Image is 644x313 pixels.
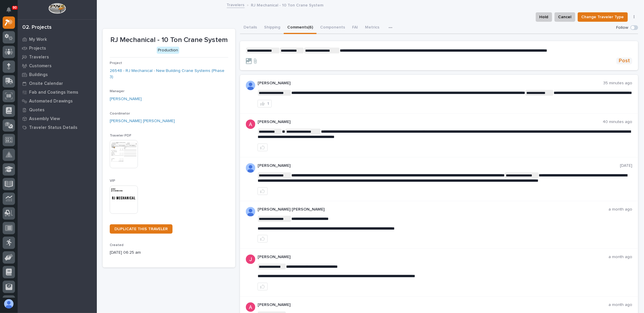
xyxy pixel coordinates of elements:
a: My Work [18,35,97,44]
p: Follow [616,25,628,30]
div: 02. Projects [22,24,52,31]
p: a month ago [608,207,632,212]
button: Notifications [3,4,15,16]
span: Hold [540,14,548,21]
span: Change Traveler Type [582,14,624,21]
p: Quotes [29,107,45,113]
button: FAI [349,22,361,34]
p: [PERSON_NAME] [258,255,608,260]
a: Customers [18,61,97,70]
a: Buildings [18,70,97,79]
a: [PERSON_NAME] [110,96,142,102]
a: Onsite Calendar [18,79,97,88]
a: Fab and Coatings Items [18,88,97,97]
button: like this post [258,283,268,290]
button: like this post [258,187,268,195]
button: Change Traveler Type [578,12,628,22]
img: AD_cMMRcK_lR-hunIWE1GUPcUjzJ19X9Uk7D-9skk6qMORDJB_ZroAFOMmnE07bDdh4EHUMJPuIZ72TfOWJm2e1TqCAEecOOP... [246,207,255,216]
button: Comments (6) [284,22,317,34]
p: a month ago [608,302,632,307]
p: Automated Drawings [29,99,73,104]
button: Details [240,22,261,34]
span: Coordinator [110,112,130,115]
p: Projects [29,46,46,51]
p: Customers [29,63,52,69]
button: users-avatar [3,298,15,310]
div: Production [157,47,179,54]
span: Created [110,243,124,247]
p: RJ Mechanical - 10 Ton Crane System [251,1,324,8]
a: DUPLICATE THIS TRAVELER [110,224,173,234]
img: Workspace Logo [48,3,66,14]
a: Projects [18,44,97,53]
p: 40 minutes ago [603,120,632,124]
button: Metrics [361,22,383,34]
img: AOh14GjpcA6ydKGAvwfezp8OhN30Q3_1BHk5lQOeczEvCIoEuGETHm2tT-JUDAHyqffuBe4ae2BInEDZwLlH3tcCd_oYlV_i4... [246,81,255,90]
p: [PERSON_NAME] [PERSON_NAME] [258,207,608,212]
button: Hold [536,12,552,22]
p: [PERSON_NAME] [258,163,620,168]
a: Travelers [18,53,97,61]
a: 26548 - RJ Mechanical - New Building Crane Systems (Phase 3) [110,68,228,80]
span: Manager [110,90,124,93]
p: Travelers [29,55,49,60]
img: ACg8ocKcMZQ4tabbC1K-lsv7XHeQNnaFu4gsgPufzKnNmz0_a9aUSA=s96-c [246,120,255,129]
p: Assembly View [29,116,60,122]
div: 1 [267,102,269,106]
button: Post [616,58,632,64]
p: [DATE] [620,163,632,168]
button: Shipping [261,22,284,34]
a: [PERSON_NAME] [PERSON_NAME] [110,118,175,124]
p: [PERSON_NAME] [258,120,603,124]
p: Buildings [29,72,48,78]
span: VIP [110,179,115,183]
p: Traveler Status Details [29,125,77,130]
span: Cancel [558,14,572,21]
button: like this post [258,144,268,151]
p: RJ Mechanical - 10 Ton Crane System [110,36,228,44]
a: Traveler Status Details [18,123,97,132]
p: 90 [13,6,17,10]
p: Fab and Coatings Items [29,90,78,95]
img: AOh14GjpcA6ydKGAvwfezp8OhN30Q3_1BHk5lQOeczEvCIoEuGETHm2tT-JUDAHyqffuBe4ae2BInEDZwLlH3tcCd_oYlV_i4... [246,163,255,173]
p: 35 minutes ago [603,81,632,86]
span: DUPLICATE THIS TRAVELER [114,227,168,231]
div: Notifications90 [7,7,15,16]
p: [PERSON_NAME] [258,81,603,86]
span: Project [110,61,122,65]
button: Components [317,22,349,34]
a: Quotes [18,105,97,114]
button: like this post [258,235,268,243]
p: Onsite Calendar [29,81,63,86]
a: Automated Drawings [18,97,97,105]
p: My Work [29,37,47,42]
img: ACg8ocI-SXp0KwvcdjE4ZoRMyLsZRSgZqnEZt9q_hAaElEsh-D-asw=s96-c [246,255,255,264]
p: [PERSON_NAME] [258,302,608,307]
span: Post [619,58,630,64]
a: Assembly View [18,114,97,123]
button: Cancel [555,12,575,22]
button: 1 [258,100,272,107]
span: Traveler PDF [110,134,131,137]
p: a month ago [608,255,632,260]
img: ACg8ocKcMZQ4tabbC1K-lsv7XHeQNnaFu4gsgPufzKnNmz0_a9aUSA=s96-c [246,302,255,312]
a: Travelers [227,1,245,8]
p: [DATE] 06:25 am [110,250,228,256]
